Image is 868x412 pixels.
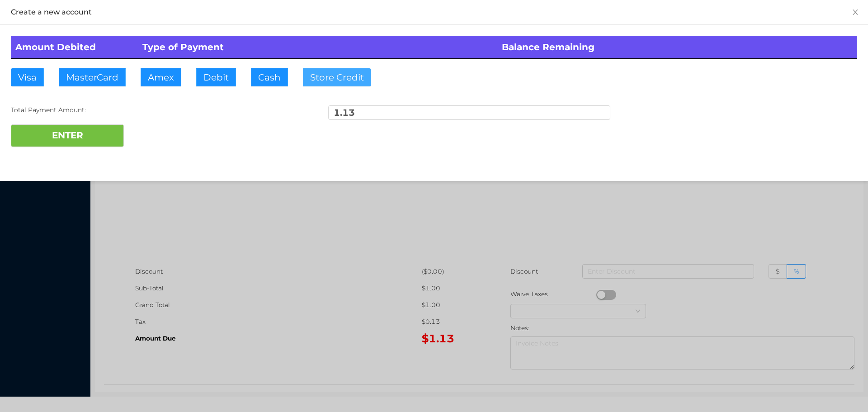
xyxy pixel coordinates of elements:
div: Create a new account [11,7,857,17]
button: Store Credit [303,68,371,86]
div: Total Payment Amount: [11,105,293,115]
button: Visa [11,68,44,86]
button: Debit [196,68,236,86]
button: Cash [251,68,288,86]
button: Amex [141,68,181,86]
th: Amount Debited [11,36,138,59]
i: icon: close [852,9,859,16]
th: Balance Remaining [497,36,857,59]
th: Type of Payment [138,36,498,59]
button: MasterCard [59,68,126,86]
button: ENTER [11,124,124,147]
